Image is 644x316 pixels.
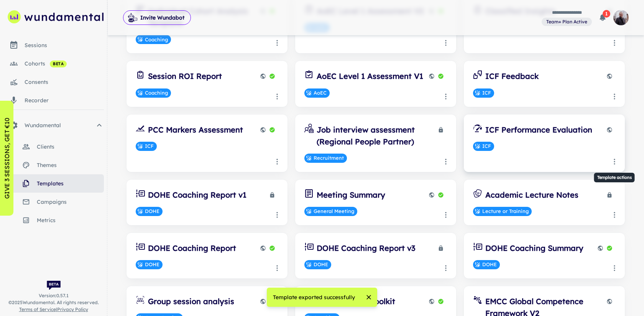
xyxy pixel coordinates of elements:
svg: Published [438,298,444,305]
span: DOHE [142,261,163,269]
div: cohorts [25,59,104,68]
a: sessions [3,36,104,54]
h6: Job interview assessment (Regional People Partner) [317,124,435,147]
svg: Public template [606,127,613,133]
span: Lecture or Training [479,208,532,215]
span: | [19,306,88,313]
button: Template actions [271,209,283,221]
a: themes [3,156,104,174]
button: Template actions [440,91,452,102]
svg: Public template [260,127,266,133]
svg: Public template [429,73,435,79]
button: Template actions [271,156,283,167]
h6: PCC Markers Assessment [148,124,243,136]
svg: Private template [606,192,613,198]
span: Wundamental [25,121,95,129]
svg: Private template [438,245,444,251]
h6: DOHE Coaching Summary [485,242,583,254]
span: ICF [479,89,494,97]
span: campaigns [37,198,104,206]
div: sessions [25,41,104,49]
h6: ICF Performance Evaluation [485,124,592,136]
span: AoEC [310,89,330,97]
svg: Public template [429,192,435,198]
span: DOHE [310,261,331,269]
h6: ICF Feedback [485,70,539,82]
a: cohorts beta [3,54,104,73]
svg: Public template [597,245,603,251]
span: Team+ Plan Active [543,18,590,25]
svg: Published [438,192,444,198]
img: photoURL [613,10,629,25]
button: Template actions [440,156,452,167]
svg: Published [269,73,275,79]
h6: DOHE Coaching Report v1 [148,189,246,201]
a: templates [3,174,104,193]
span: © 2025 Wundamental. All rights reserved. [8,299,99,306]
div: Template exported successfully [273,290,355,305]
span: clients [37,142,104,151]
a: View and manage your current plan and billing details. [542,17,592,26]
h6: Academic Lecture Notes [485,189,578,201]
div: recorder [25,96,104,105]
svg: Public template [260,245,266,251]
button: Template actions [271,37,283,49]
h6: AoEC Level 1 Assessment V1 [317,70,423,82]
span: Coaching [142,89,171,97]
span: Recruitment [310,154,347,162]
span: ICF [479,142,494,150]
button: Template actions [609,209,620,221]
a: recorder [3,91,104,110]
button: Template actions [271,262,283,274]
svg: Public template [429,298,435,305]
p: GIVE 3 SESSIONS, GET €10 [2,118,11,199]
button: 1 [595,10,610,25]
h6: Group session analysis [148,295,234,307]
button: Template actions [609,91,620,102]
svg: Published [606,245,613,251]
h6: Session ROI Report [148,70,222,82]
div: Template actions [594,173,635,182]
svg: Public template [606,73,613,79]
span: DOHE [479,261,500,269]
svg: Private template [438,127,444,133]
button: Template actions [440,209,452,221]
a: Privacy Policy [57,306,88,312]
h6: DOHE Coaching Report v3 [317,242,416,254]
button: Template actions [609,37,620,49]
span: templates [37,179,104,188]
a: clients [3,138,104,156]
span: ICF [142,142,157,150]
svg: Published [269,127,275,133]
button: Invite Wundabot [123,10,191,25]
span: View and manage your current plan and billing details. [542,18,592,25]
svg: Public template [260,73,266,79]
span: General Meeting [310,208,357,215]
a: campaigns [3,193,104,211]
svg: Public template [260,298,266,305]
button: Template actions [609,262,620,274]
button: Template actions [271,91,283,102]
svg: Public template [606,298,613,305]
button: close [363,292,374,303]
h6: Meeting Summary [317,189,385,201]
button: Template actions [609,156,620,167]
span: beta [50,61,67,67]
span: Invite Wundabot to record a meeting [123,10,191,25]
span: themes [37,161,104,169]
svg: Published [438,73,444,79]
span: metrics [37,216,104,224]
a: Terms of Service [19,306,56,312]
span: 1 [603,10,610,18]
svg: Private template [269,192,275,198]
div: Wundamental [3,116,104,134]
button: Template actions [440,37,452,49]
svg: Published [269,245,275,251]
h6: DOHE Coaching Report [148,242,236,254]
a: consents [3,73,104,91]
a: metrics [3,211,104,229]
span: Version: 0.57.1 [39,292,69,299]
span: Coaching [142,36,171,44]
button: Template actions [440,262,452,274]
